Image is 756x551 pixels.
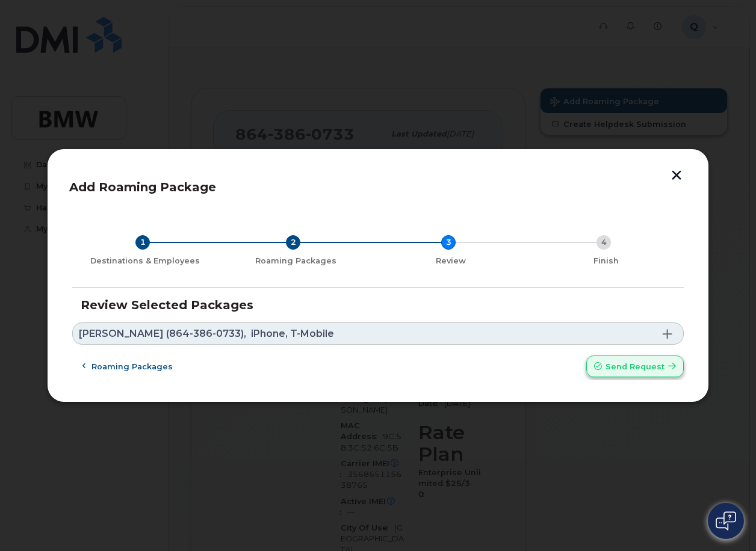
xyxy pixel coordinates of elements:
[596,235,611,250] div: 4
[72,322,684,345] a: [PERSON_NAME] (864-386-0733),iPhone, T-Mobile
[606,361,665,372] span: Send request
[286,235,300,250] div: 2
[69,180,216,194] span: Add Roaming Package
[223,256,368,266] div: Roaming Packages
[91,361,173,372] span: Roaming packages
[79,329,246,339] span: [PERSON_NAME] (864-386-0733),
[72,356,183,377] button: Roaming packages
[716,511,736,531] img: Open chat
[77,256,213,266] div: Destinations & Employees
[586,356,684,377] button: Send request
[533,256,679,266] div: Finish
[251,329,334,339] span: iPhone, T-Mobile
[81,298,675,312] h3: Review Selected Packages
